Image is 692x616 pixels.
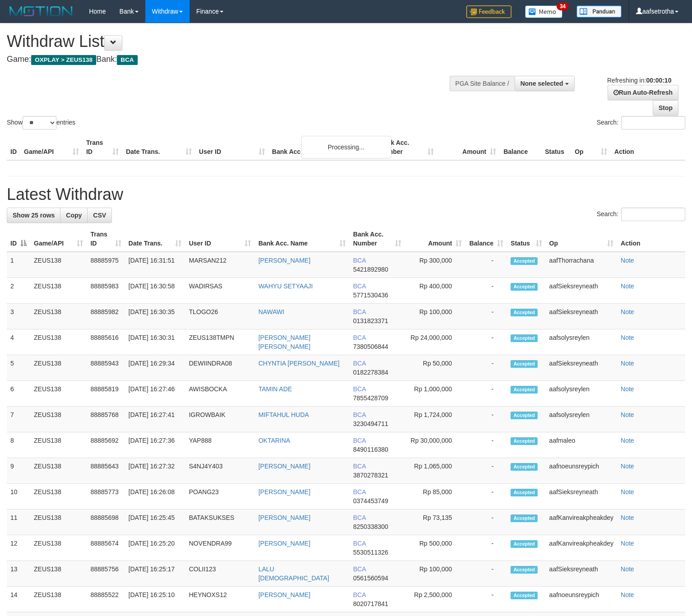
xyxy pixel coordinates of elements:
td: WADIRSAS [185,278,255,304]
span: Accepted [511,463,538,471]
th: Date Trans.: activate to sort column ascending [125,226,186,252]
td: 12 [7,535,30,561]
a: Show 25 rows [7,208,60,223]
td: 88885943 [87,355,125,381]
a: Note [621,360,634,367]
input: Search: [621,208,685,221]
span: Accepted [511,514,538,522]
td: AWISBOCKA [185,381,255,407]
h1: Latest Withdraw [7,185,685,204]
td: ZEUS138 [30,304,87,329]
td: Rp 24,000,000 [405,329,466,355]
td: ZEUS138 [30,381,87,407]
a: MIFTAHUL HUDA [258,411,309,418]
span: Copy 5530511326 to clipboard [353,549,388,556]
td: 88885756 [87,561,125,587]
td: - [465,278,507,304]
span: BCA [353,411,366,418]
th: Trans ID [83,134,122,160]
a: Note [621,437,634,444]
td: Rp 300,000 [405,252,466,278]
td: ZEUS138 [30,561,87,587]
td: aafSieksreyneath [546,355,617,381]
td: - [465,252,507,278]
th: Action [617,226,685,252]
td: Rp 1,724,000 [405,407,466,432]
img: Feedback.jpg [466,5,511,18]
img: MOTION_logo.png [7,5,75,18]
span: CSV [93,212,106,219]
input: Search: [621,116,685,130]
td: Rp 1,000,000 [405,381,466,407]
a: Run Auto-Refresh [608,85,678,100]
th: Status: activate to sort column ascending [507,226,545,252]
span: BCA [353,488,366,496]
td: [DATE] 16:25:10 [125,587,186,612]
td: - [465,535,507,561]
th: Game/API: activate to sort column ascending [30,226,87,252]
td: [DATE] 16:27:46 [125,381,186,407]
span: Accepted [511,489,538,496]
td: - [465,561,507,587]
span: BCA [353,540,366,547]
a: Copy [60,208,88,223]
td: Rp 85,000 [405,484,466,509]
a: Note [621,283,634,290]
span: Copy 7380506844 to clipboard [353,343,388,350]
span: Copy 3870278321 to clipboard [353,472,388,479]
td: 88885674 [87,535,125,561]
span: Copy 3230494711 to clipboard [353,420,388,427]
span: Accepted [511,386,538,394]
td: ZEUS138 [30,484,87,509]
span: Accepted [511,257,538,265]
td: aafnoeunsreypich [546,587,617,612]
span: BCA [353,463,366,470]
td: aafKanvireakpheakdey [546,509,617,535]
td: - [465,509,507,535]
td: 3 [7,304,30,329]
span: None selected [520,80,563,87]
th: Action [611,134,685,160]
td: 2 [7,278,30,304]
span: 34 [557,2,569,10]
th: Status [541,134,571,160]
a: WAHYU SETYAAJI [258,283,313,290]
td: ZEUS138 [30,329,87,355]
th: Trans ID: activate to sort column ascending [87,226,125,252]
td: [DATE] 16:31:51 [125,252,186,278]
td: [DATE] 16:25:20 [125,535,186,561]
a: [PERSON_NAME] [258,591,310,598]
span: BCA [353,360,366,367]
td: ZEUS138 [30,458,87,484]
a: LALU [DEMOGRAPHIC_DATA] [258,565,329,582]
th: Bank Acc. Name [269,134,376,160]
td: [DATE] 16:25:17 [125,561,186,587]
td: POANG23 [185,484,255,509]
td: 13 [7,561,30,587]
a: [PERSON_NAME] [258,257,310,264]
td: ZEUS138 [30,432,87,458]
span: Copy 5421892980 to clipboard [353,266,388,273]
td: 88885768 [87,407,125,432]
strong: 00:00:10 [646,77,671,84]
td: Rp 2,500,000 [405,587,466,612]
td: MARSAN212 [185,252,255,278]
td: 7 [7,407,30,432]
a: [PERSON_NAME] [258,488,310,496]
a: Note [621,257,634,264]
a: OKTARINA [258,437,290,444]
td: 88885983 [87,278,125,304]
span: Accepted [511,592,538,599]
td: - [465,587,507,612]
th: Op [571,134,611,160]
th: Bank Acc. Number: activate to sort column ascending [349,226,404,252]
td: [DATE] 16:26:08 [125,484,186,509]
td: HEYNOXS12 [185,587,255,612]
td: 10 [7,484,30,509]
a: [PERSON_NAME] [258,463,310,470]
a: Note [621,488,634,496]
td: 88885522 [87,587,125,612]
th: Game/API [20,134,83,160]
th: User ID: activate to sort column ascending [185,226,255,252]
a: TAMIN ADE [258,385,292,393]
